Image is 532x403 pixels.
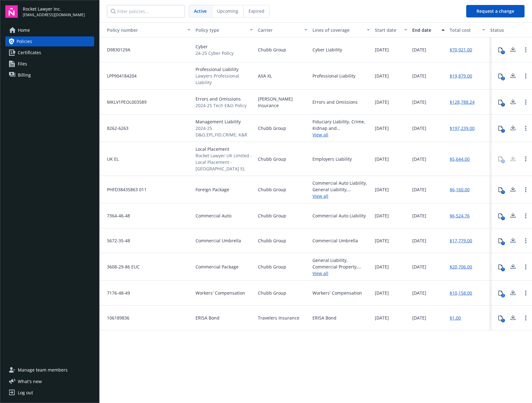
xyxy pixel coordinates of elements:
button: 1 [494,122,507,135]
a: View all [312,193,370,199]
a: Open options [522,186,530,193]
div: Fiduciary Liability, Crime, Kidnap and [PERSON_NAME], Directors and Officers, Employment Practice... [312,118,370,131]
span: [DATE] [412,125,426,131]
div: Total cost [450,27,478,33]
img: navigator-logo.svg [5,5,18,18]
a: Billing [5,70,94,80]
span: Upcoming [217,8,238,14]
button: 1 [494,210,507,222]
div: 2 [501,294,505,297]
span: [DATE] [375,99,389,105]
div: End date [412,27,438,33]
div: Errors and Omissions [312,99,358,105]
span: 24-25 Cyber Policy [196,50,234,56]
a: $197,239.00 [450,125,475,131]
span: Active [194,8,207,14]
span: [DATE] [375,46,389,53]
div: 1 [501,216,505,220]
button: 1 [494,261,507,273]
div: Cyber Liability [312,46,342,53]
button: Request a change [466,5,525,17]
div: Policy type [196,27,246,33]
div: 1 [501,103,505,107]
span: Chubb Group [258,46,286,53]
span: PHFD38435863 011 [102,186,147,193]
button: Total cost [447,22,488,37]
a: Open options [522,314,530,322]
span: Certificates [18,48,41,58]
button: What's new [5,378,52,385]
div: 1 [501,50,505,54]
a: $1.00 [450,315,461,321]
span: 5672-35-48 [102,237,130,244]
span: 3608-29-86 EUC [102,263,140,270]
span: Rocket Lawyer Inc. [23,6,85,12]
div: 1 [501,319,505,322]
a: $70,921.00 [450,46,472,53]
a: Open options [522,237,530,244]
span: [DATE] [412,315,426,321]
span: Travelers Insurance [258,315,299,321]
span: Chubb Group [258,156,286,162]
input: Filter policies... [107,5,185,17]
a: Open options [522,289,530,297]
span: Chubb Group [258,125,286,131]
div: General Liability, Commercial Property, Employee Benefits Liability [312,257,370,270]
div: 2 [501,77,505,80]
div: Status [490,27,532,33]
span: [DATE] [375,263,389,270]
a: Open options [522,263,530,271]
div: Professional Liability [312,73,355,79]
span: Professional Liability [196,66,253,73]
span: Chubb Group [258,212,286,219]
span: [DATE] [375,73,389,79]
a: $10,158.00 [450,290,472,296]
div: Commercial Umbrella [312,237,358,244]
span: 2024-25 D&O,EPL,FID,CRIME, K&R [196,125,253,138]
span: Workers' Compensation [196,290,245,296]
button: Rocket Lawyer Inc.[EMAIL_ADDRESS][DOMAIN_NAME] [23,5,94,18]
a: $5,644.00 [450,156,470,162]
button: 1 [494,44,507,56]
span: [DATE] [375,212,389,219]
span: 106189836 [102,315,129,321]
span: [DATE] [412,212,426,219]
span: Commercial Auto [196,212,231,219]
a: Open options [522,155,530,163]
span: Billing [18,70,31,80]
a: View all [312,270,370,277]
div: Start date [375,27,400,33]
span: 8262-6263 [102,125,128,131]
div: Policy number [102,27,184,33]
a: Files [5,59,94,69]
div: Carrier [258,27,301,33]
div: Toggle SortBy [102,27,184,33]
button: Policy type [193,22,255,37]
div: Log out [18,388,33,398]
span: [DATE] [412,290,426,296]
span: 2024-25 Tech E&O Policy [196,102,247,109]
span: [DATE] [412,237,426,244]
span: [EMAIL_ADDRESS][DOMAIN_NAME] [23,12,85,18]
span: 7364-46-48 [102,212,130,219]
a: Policies [5,36,94,46]
span: [DATE] [412,99,426,105]
a: $17,779.00 [450,237,472,244]
div: 1 [501,190,505,194]
button: 1 [494,235,507,247]
span: AXA XL [258,73,272,79]
span: Errors and Omissions [196,96,247,102]
a: Open options [522,72,530,80]
a: $19,879.00 [450,73,472,79]
a: Home [5,25,94,35]
span: [DATE] [375,125,389,131]
a: Open options [522,98,530,106]
button: 1 [494,96,507,108]
div: Commercial Auto Liability, General Liability, Commercial Property, Workers' Compensation, Blanket... [312,180,370,193]
div: 1 [501,129,505,133]
span: Chubb Group [258,290,286,296]
span: Home [18,25,30,35]
button: 1 [494,312,507,324]
span: Expired [249,8,264,14]
span: Rocket Lawyer UK Limited - Local Placement - [GEOGRAPHIC_DATA] EL [196,152,253,172]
